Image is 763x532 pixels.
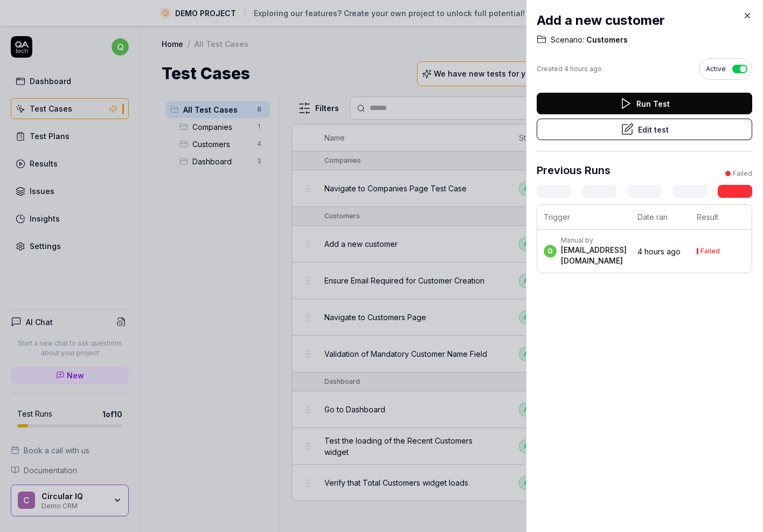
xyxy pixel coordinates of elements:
span: Scenario: [551,34,584,45]
h3: Previous Runs [537,162,611,178]
time: 4 hours ago [564,65,602,73]
div: Created [537,64,602,74]
h2: Add a new customer [537,11,752,30]
span: Customers [584,34,628,45]
span: q [544,245,557,258]
th: Date ran [631,205,690,230]
span: Active [706,64,726,74]
time: 4 hours ago [637,247,681,256]
div: [EMAIL_ADDRESS][DOMAIN_NAME] [561,245,627,266]
div: Failed [700,248,720,254]
th: Trigger [537,205,631,230]
button: Edit test [537,119,752,140]
button: Run Test [537,93,752,114]
div: Manual by [561,236,627,245]
div: Failed [733,169,752,178]
th: Result [690,205,752,230]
